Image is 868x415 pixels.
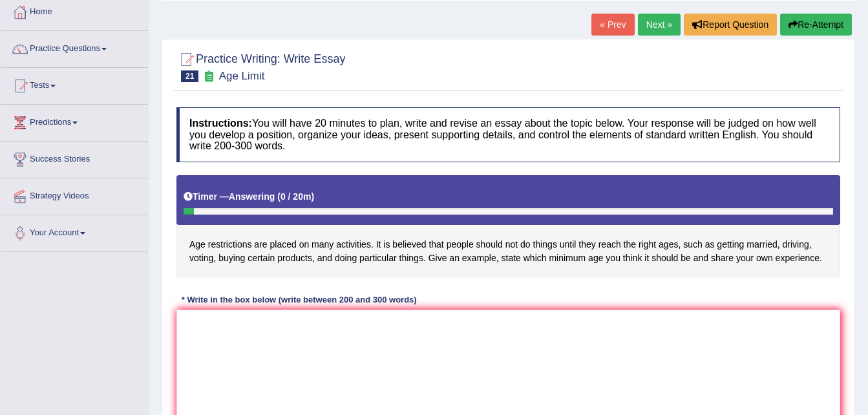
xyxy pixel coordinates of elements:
[176,293,421,306] div: * Write in the box below (write between 200 and 300 words)
[202,70,215,83] small: Exam occurring question
[1,142,148,174] a: Success Stories
[176,50,345,82] h2: Practice Writing: Write Essay
[189,118,252,129] b: Instructions:
[219,70,265,82] small: Age Limit
[638,14,681,36] a: Next »
[176,175,840,278] h4: Age restrictions are placed on many activities. It is believed that people should not do things u...
[1,68,148,100] a: Tests
[1,215,148,248] a: Your Account
[229,191,275,202] b: Answering
[181,70,198,82] span: 21
[780,14,852,36] button: Re-Attempt
[1,178,148,211] a: Strategy Videos
[281,191,311,202] b: 0 / 20m
[1,105,148,137] a: Predictions
[176,107,840,162] h4: You will have 20 minutes to plan, write and revise an essay about the topic below. Your response ...
[184,192,314,202] h5: Timer —
[591,14,634,36] a: « Prev
[684,14,777,36] button: Report Question
[1,31,148,63] a: Practice Questions
[311,191,314,202] b: )
[277,191,281,202] b: (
